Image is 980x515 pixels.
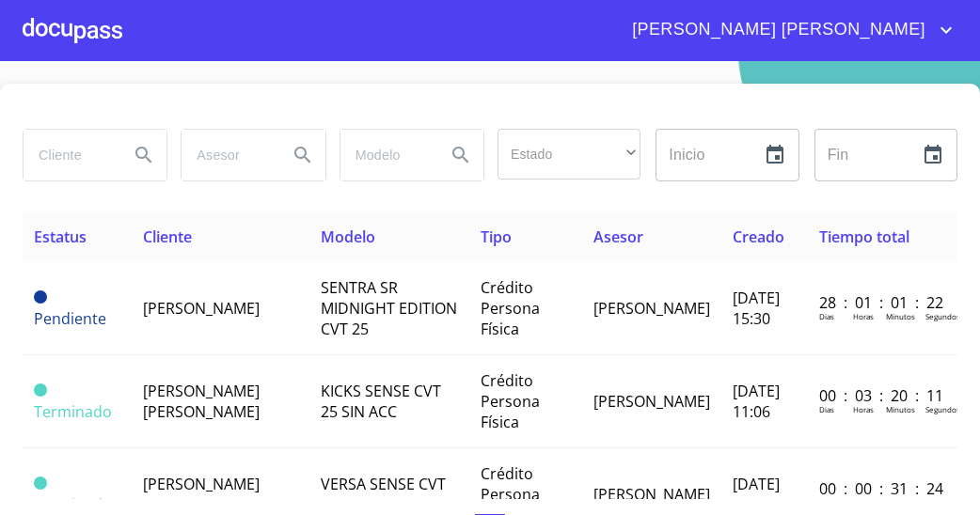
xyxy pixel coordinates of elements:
[819,478,946,499] p: 00 : 00 : 31 : 24
[733,226,784,247] span: Creado
[34,494,112,515] span: Terminado
[143,474,260,515] span: [PERSON_NAME] [PERSON_NAME]
[121,133,166,178] button: Search
[143,226,192,247] span: Cliente
[853,497,874,507] p: Horas
[143,381,260,422] span: [PERSON_NAME] [PERSON_NAME]
[819,385,946,406] p: 00 : 03 : 20 : 11
[321,277,457,339] span: SENTRA SR MIDNIGHT EDITION CVT 25
[321,381,441,422] span: KICKS SENSE CVT 25 SIN ACC
[182,130,272,180] input: search
[143,298,260,319] span: [PERSON_NAME]
[593,391,710,412] span: [PERSON_NAME]
[321,226,375,247] span: Modelo
[321,474,446,515] span: VERSA SENSE CVT 25 SIN ACC
[438,133,483,178] button: Search
[34,290,47,304] span: Pendiente
[593,484,710,505] span: [PERSON_NAME]
[819,226,909,247] span: Tiempo total
[481,370,540,432] span: Crédito Persona Física
[819,404,834,414] p: Dias
[733,288,780,329] span: [DATE] 15:30
[886,404,915,414] p: Minutos
[481,226,512,247] span: Tipo
[24,130,114,180] input: search
[733,381,780,422] span: [DATE] 11:06
[925,497,960,507] p: Segundos
[34,308,106,329] span: Pendiente
[925,311,960,321] p: Segundos
[34,226,87,247] span: Estatus
[34,383,47,397] span: Terminado
[481,277,540,339] span: Crédito Persona Física
[280,133,325,178] button: Search
[853,404,874,414] p: Horas
[733,474,780,515] span: [DATE] 09:42
[819,292,946,313] p: 28 : 01 : 01 : 22
[34,476,47,490] span: Terminado
[819,497,834,507] p: Dias
[498,129,640,179] div: ​
[886,311,915,321] p: Minutos
[925,404,960,414] p: Segundos
[340,130,431,180] input: search
[593,298,710,319] span: [PERSON_NAME]
[819,311,834,321] p: Dias
[853,311,874,321] p: Horas
[886,497,915,507] p: Minutos
[34,401,112,422] span: Terminado
[618,15,935,45] span: [PERSON_NAME] [PERSON_NAME]
[618,15,957,45] button: account of current user
[593,226,643,247] span: Asesor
